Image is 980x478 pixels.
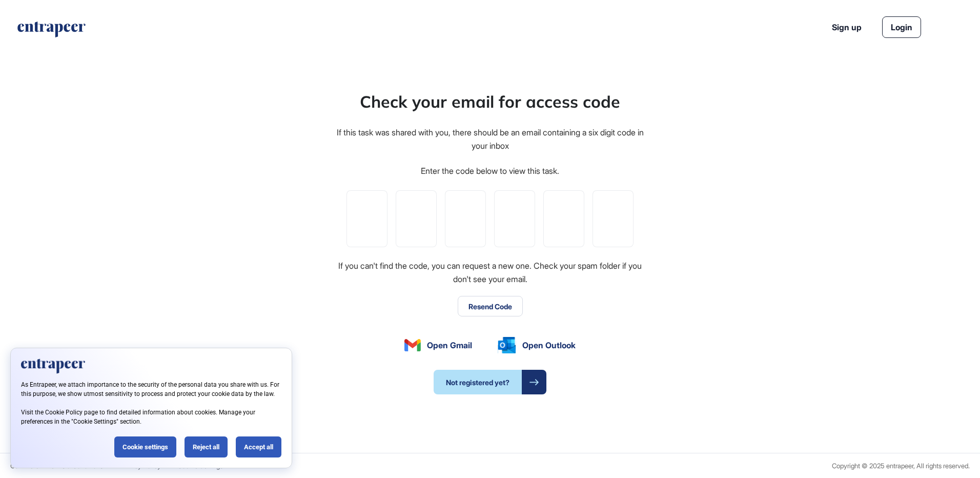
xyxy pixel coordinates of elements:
span: Cookie Settings [177,462,223,470]
button: Resend Code [458,296,523,316]
a: Sign up [832,21,862,33]
span: Not registered yet? [434,370,522,394]
div: Check your email for access code [360,89,620,114]
div: Enter the code below to view this task. [421,165,559,178]
a: Not registered yet? [434,370,546,394]
span: Open Outlook [522,339,576,351]
div: If you can't find the code, you can request a new one. Check your spam folder if you don't see yo... [335,260,645,286]
a: entrapeer-logo [16,22,87,41]
div: Copyright © 2025 entrapeer, All rights reserved. [832,462,970,470]
a: Open Gmail [404,339,472,351]
div: If this task was shared with you, there should be an email containing a six digit code in your inbox [335,126,645,152]
a: Commercial Terms & Conditions [10,462,103,470]
a: Login [882,16,921,38]
a: Open Outlook [498,337,576,353]
span: Open Gmail [427,339,472,351]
